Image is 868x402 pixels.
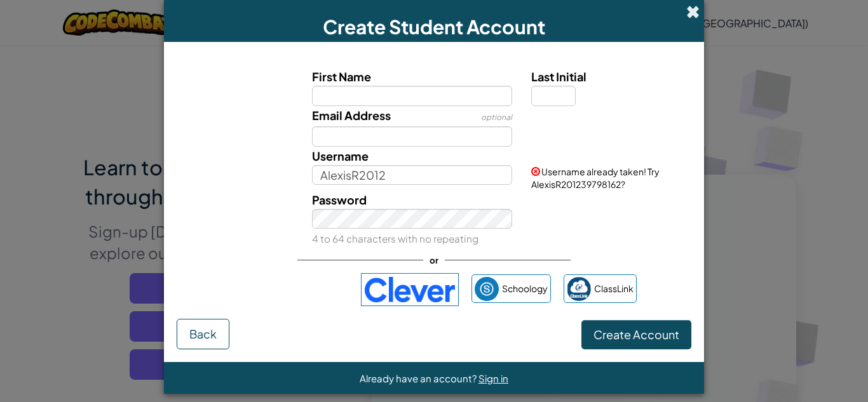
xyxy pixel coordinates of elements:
small: 4 to 64 characters with no repeating [312,232,478,245]
span: Last Initial [531,69,587,84]
span: Create Student Account [323,15,545,39]
span: Username [312,149,369,163]
span: Back [189,326,217,341]
button: Back [177,319,229,349]
span: Username already taken! Try AlexisR201239798162? [531,166,660,190]
span: Schoology [502,279,548,298]
span: optional [481,112,512,122]
iframe: Sign in with Google Button [226,276,355,304]
button: Create Account [581,320,691,349]
span: First Name [312,69,371,84]
img: clever-logo-blue.png [361,273,459,306]
img: schoology.png [475,277,499,301]
img: classlink-logo-small.png [567,277,591,301]
span: Email Address [312,108,391,123]
span: or [423,251,445,269]
span: ClassLink [594,279,634,298]
span: Already have an account? [360,372,478,384]
a: Sign in [478,372,508,384]
span: Password [312,192,367,207]
span: Create Account [593,327,679,342]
